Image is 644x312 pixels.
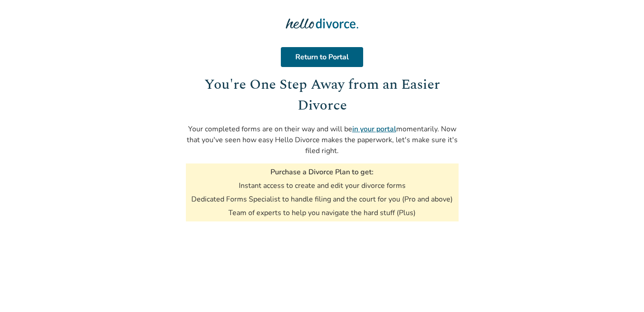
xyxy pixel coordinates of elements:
[186,124,459,156] p: Your completed forms are on their way and will be momentarily. Now that you've seen how easy Hell...
[191,194,453,204] li: Dedicated Forms Specialist to handle filing and the court for you (Pro and above)
[286,14,358,33] img: Hello Divorce Logo
[352,124,396,134] a: in your portal
[281,47,363,67] a: Return to Portal
[186,74,459,116] h1: You're One Step Away from an Easier Divorce
[239,181,406,191] li: Instant access to create and edit your divorce forms
[228,208,416,218] li: Team of experts to help you navigate the hard stuff (Plus)
[270,167,374,177] h3: Purchase a Divorce Plan to get:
